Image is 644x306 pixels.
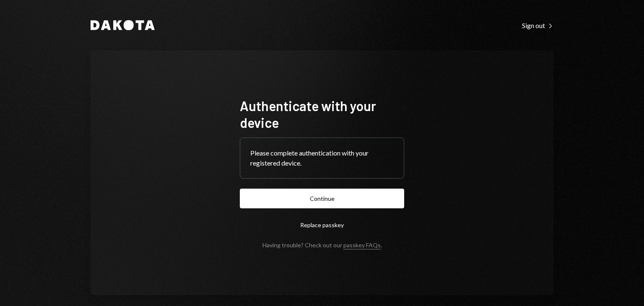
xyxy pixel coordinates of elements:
[522,21,553,30] a: Sign out
[522,21,553,30] div: Sign out
[343,241,381,249] a: passkey FAQs
[240,97,404,131] h1: Authenticate with your device
[240,189,404,208] button: Continue
[240,215,404,235] button: Replace passkey
[262,241,382,249] div: Having trouble? Check out our .
[250,148,394,168] div: Please complete authentication with your registered device.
